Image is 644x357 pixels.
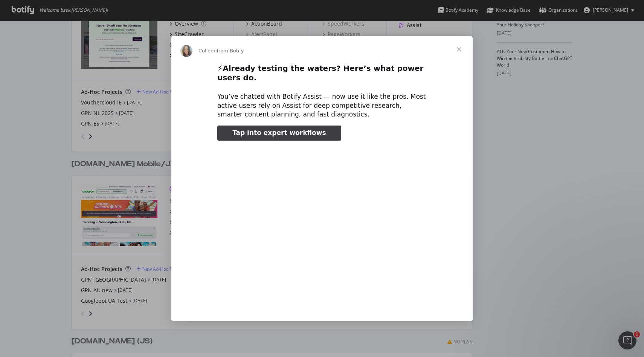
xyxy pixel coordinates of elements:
span: Close [446,36,473,63]
h2: ⚡ [217,63,427,87]
a: Tap into expert workflows [217,126,341,141]
span: from Botify [217,48,244,54]
div: You’ve chatted with Botify Assist — now use it like the pros. Most active users rely on Assist fo... [217,92,427,119]
span: Tap into expert workflows [232,129,326,136]
span: Colleen [198,48,217,54]
b: Already testing the waters? Here’s what power users do. [217,64,423,82]
img: Profile image for Colleen [180,45,192,57]
video: Play video [165,147,479,304]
